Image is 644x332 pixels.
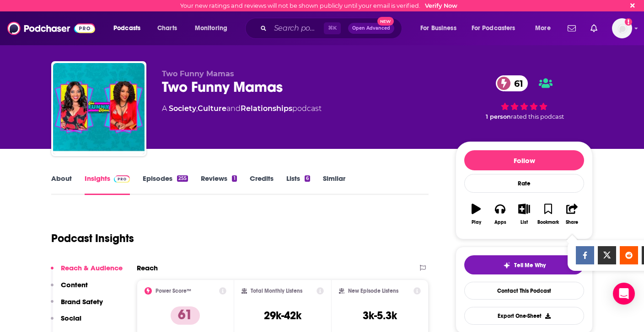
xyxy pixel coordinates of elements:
[254,18,411,39] div: Search podcasts, credits, & more...
[51,263,123,280] button: Reach & Audience
[162,69,234,78] span: Two Funny Mamas
[251,288,302,294] h2: Total Monthly Listens
[114,175,130,183] img: Podchaser Pro
[188,21,239,36] button: open menu
[264,309,301,322] h3: 29k-42k
[250,174,274,195] a: Credits
[414,21,468,36] button: open menu
[472,22,515,35] span: For Podcasters
[177,175,188,182] div: 255
[363,309,397,322] h3: 3k-5.3k
[613,283,635,305] div: Open Intercom Messenger
[305,175,310,182] div: 6
[51,174,72,195] a: About
[566,220,578,225] div: Share
[529,21,562,36] button: open menu
[612,18,632,38] span: Logged in as karenbonck
[464,307,584,325] button: Export One-Sheet
[61,280,88,289] p: Content
[61,263,123,272] p: Reach & Audience
[151,21,182,36] a: Charts
[201,174,236,195] a: Reviews1
[511,113,564,120] span: rated this podcast
[587,21,601,36] a: Show notifications dropdown
[420,22,456,35] span: For Business
[576,246,594,264] a: Share on Facebook
[494,220,506,225] div: Apps
[195,22,227,35] span: Monitoring
[505,75,528,91] span: 61
[560,198,584,231] button: Share
[486,113,511,120] span: 1 person
[51,280,88,297] button: Content
[564,21,580,36] a: Show notifications dropdown
[612,18,632,38] button: Show profile menu
[226,104,241,113] span: and
[521,220,528,225] div: List
[162,103,322,114] div: A podcast
[464,282,584,300] a: Contact This Podcast
[61,314,81,322] p: Social
[472,220,481,225] div: Play
[156,288,191,294] h2: Power Score™
[286,174,310,195] a: Lists6
[348,288,398,294] h2: New Episode Listens
[323,174,345,195] a: Similar
[464,150,584,170] button: Follow
[137,263,158,272] h2: Reach
[512,198,536,231] button: List
[514,262,546,269] span: Tell Me Why
[180,2,457,9] div: Your new ratings and reviews will not be shown publicly until your email is verified.
[113,22,140,35] span: Podcasts
[466,21,529,36] button: open menu
[7,20,95,37] img: Podchaser - Follow, Share and Rate Podcasts
[348,23,394,34] button: Open AdvancedNew
[456,69,593,126] div: 61 1 personrated this podcast
[488,198,512,231] button: Apps
[464,174,584,193] div: Rate
[537,220,559,225] div: Bookmark
[324,22,341,34] span: ⌘ K
[61,297,103,306] p: Brand Safety
[51,297,103,314] button: Brand Safety
[535,22,551,35] span: More
[107,21,152,36] button: open menu
[51,232,134,245] h1: Podcast Insights
[157,22,177,35] span: Charts
[270,21,324,36] input: Search podcasts, credits, & more...
[377,17,394,26] span: New
[496,75,528,91] a: 61
[625,18,632,26] svg: Email not verified
[241,104,292,113] a: Relationships
[352,26,390,31] span: Open Advanced
[85,174,130,195] a: InsightsPodchaser Pro
[51,314,81,331] button: Social
[425,2,457,9] a: Verify Now
[198,104,226,113] a: Culture
[598,246,616,264] a: Share on X/Twitter
[536,198,560,231] button: Bookmark
[143,174,188,195] a: Episodes255
[232,175,236,182] div: 1
[169,104,196,113] a: Society
[196,104,198,113] span: ,
[464,198,488,231] button: Play
[53,63,145,154] img: Two Funny Mamas
[464,255,584,274] button: tell me why sparkleTell Me Why
[620,246,638,264] a: Share on Reddit
[612,18,632,38] img: User Profile
[503,262,510,269] img: tell me why sparkle
[171,306,200,325] p: 61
